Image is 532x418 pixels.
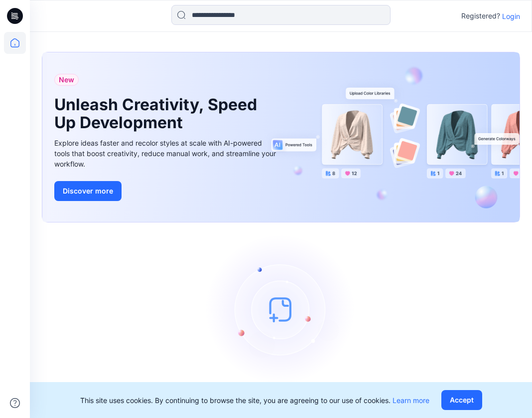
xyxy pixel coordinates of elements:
h1: Unleash Creativity, Speed Up Development [54,96,264,132]
a: Discover more [54,181,278,201]
button: Discover more [54,181,122,201]
img: empty-state-image.svg [206,234,356,384]
p: This site uses cookies. By continuing to browse the site, you are agreeing to our use of cookies. [80,395,429,406]
p: Registered? [461,10,500,22]
p: Login [502,11,520,21]
a: Learn more [393,396,429,405]
button: Accept [441,390,482,410]
div: Explore ideas faster and recolor styles at scale with AI-powered tools that boost creativity, red... [54,138,278,169]
span: New [59,74,74,86]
